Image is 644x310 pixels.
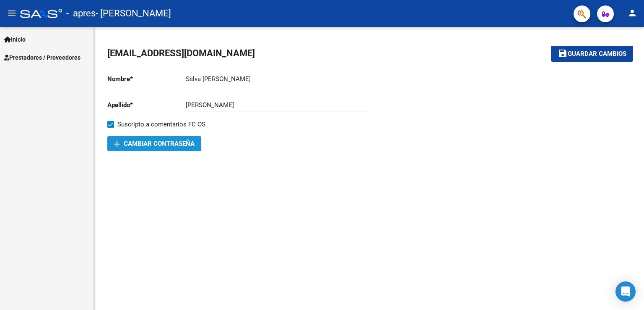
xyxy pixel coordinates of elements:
span: Cambiar Contraseña [114,140,195,147]
span: Prestadores / Proveedores [4,53,80,62]
mat-icon: save [558,48,568,58]
span: Suscripto a comentarios FC OS [117,119,205,129]
p: Nombre [107,74,186,84]
span: - apres [66,4,96,23]
mat-icon: add [112,139,122,149]
span: - [PERSON_NAME] [96,4,171,23]
button: Guardar cambios [551,46,633,61]
p: Apellido [107,100,186,110]
span: [EMAIL_ADDRESS][DOMAIN_NAME] [107,48,255,58]
span: Inicio [4,35,26,44]
div: Open Intercom Messenger [615,281,636,302]
mat-icon: person [627,8,637,18]
span: Guardar cambios [568,50,626,58]
mat-icon: menu [7,8,17,18]
button: Cambiar Contraseña [107,136,201,151]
